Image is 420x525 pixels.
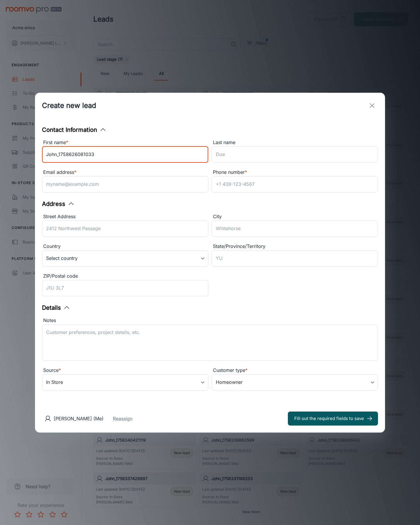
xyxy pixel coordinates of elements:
[42,213,208,220] div: Street Address
[42,220,208,237] input: 2412 Northwest Passage
[42,199,75,208] button: Address
[42,125,106,134] button: Contact Information
[42,243,208,250] div: Country
[42,280,208,296] input: J1U 3L7
[212,176,378,192] input: +1 439-123-4567
[113,415,132,422] button: Reassign
[212,243,378,250] div: State/Province/Territory
[366,100,378,111] button: exit
[288,412,378,426] button: Fill out the required fields to save
[42,317,378,324] div: Notes
[42,146,208,163] input: John
[212,213,378,220] div: City
[212,250,378,267] input: YU
[42,374,208,391] div: In Store
[42,272,208,280] div: ZIP/Postal code
[42,169,208,176] div: Email address
[212,169,378,176] div: Phone number
[212,146,378,163] input: Doe
[212,374,378,391] div: Homeowner
[42,303,70,312] button: Details
[212,220,378,237] input: Whitehorse
[42,139,208,146] div: First name
[42,367,208,374] div: Source
[42,176,208,192] input: myname@example.com
[212,139,378,146] div: Last name
[42,100,96,111] h1: Create new lead
[54,415,104,422] p: [PERSON_NAME] (Me)
[212,367,378,374] div: Customer type
[42,250,208,267] div: Select country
